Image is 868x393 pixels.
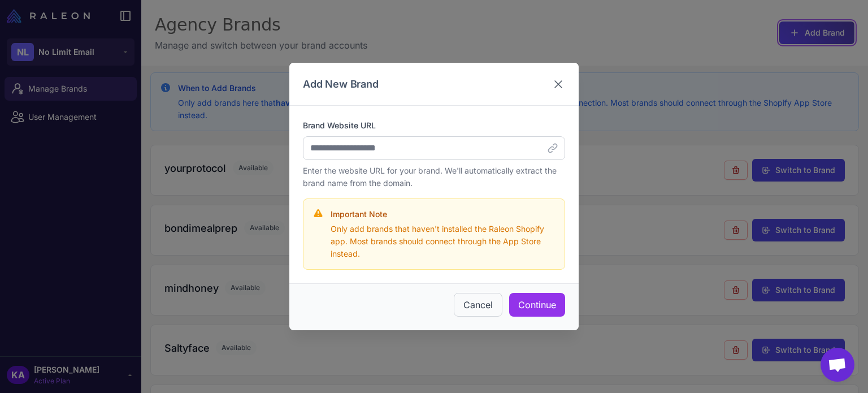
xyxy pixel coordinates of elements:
[331,223,555,260] p: Only add brands that haven't installed the Raleon Shopify app. Most brands should connect through...
[303,165,565,189] p: Enter the website URL for your brand. We'll automatically extract the brand name from the domain.
[303,119,565,132] label: Brand Website URL
[303,76,379,92] h3: Add New Brand
[821,348,854,382] div: Open chat
[331,208,555,221] h4: Important Note
[509,293,565,317] button: Continue
[454,293,502,317] button: Cancel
